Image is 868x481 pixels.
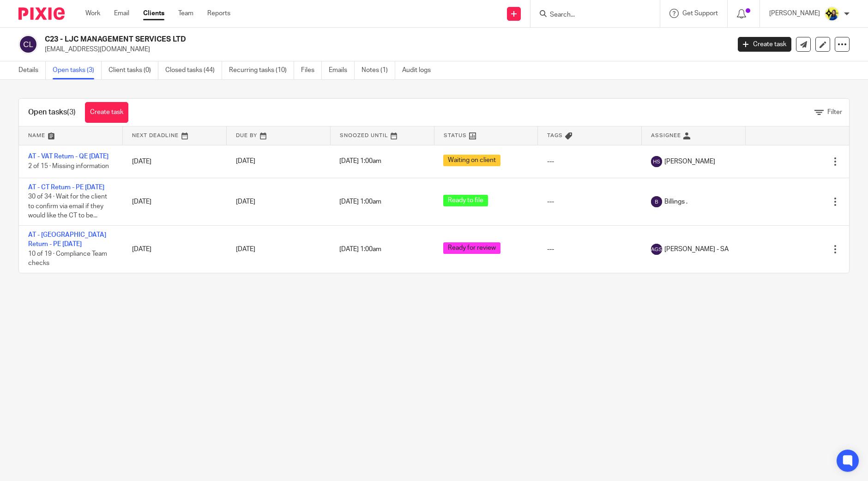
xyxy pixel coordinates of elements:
a: Recurring tasks (10) [229,61,294,79]
h2: C23 - LJC MANAGEMENT SERVICES LTD [45,35,588,44]
div: --- [547,245,633,254]
span: [DATE] 1:00am [339,158,381,165]
a: Client tasks (0) [108,61,158,79]
img: Pixie [18,7,65,20]
span: Waiting on client [443,155,500,166]
span: Billings . [664,197,687,206]
td: [DATE] [123,145,227,178]
a: Open tasks (3) [53,61,102,79]
span: 30 of 34 · Wait for the client to confirm via email if they would like the CT to be... [28,194,107,219]
span: Snoozed Until [340,133,388,138]
a: Reports [207,9,230,18]
a: Clients [143,9,164,18]
img: svg%3E [651,196,662,207]
td: [DATE] [123,178,227,225]
a: Create task [738,37,791,52]
span: Tags [547,133,563,138]
span: [PERSON_NAME] - SA [664,245,729,254]
div: --- [547,197,633,206]
a: Closed tasks (44) [165,61,222,79]
img: svg%3E [651,156,662,167]
span: [DATE] [236,158,255,165]
img: svg%3E [651,244,662,255]
a: AT - VAT Return - QE [DATE] [28,153,108,160]
div: --- [547,157,633,166]
span: [PERSON_NAME] [664,157,715,166]
a: Notes (1) [362,61,395,79]
a: Create task [85,102,128,123]
span: [DATE] 1:00am [339,246,381,253]
a: Email [114,9,129,18]
p: [EMAIL_ADDRESS][DOMAIN_NAME] [45,45,724,54]
a: Team [178,9,193,18]
p: [PERSON_NAME] [769,9,820,18]
span: [DATE] [236,246,255,253]
span: Status [444,133,467,138]
a: Audit logs [402,61,438,79]
span: (3) [67,108,76,116]
td: [DATE] [123,225,227,272]
a: Emails [329,61,355,79]
img: svg%3E [18,35,38,54]
img: Bobo-Starbridge%201.jpg [825,6,839,21]
h1: Open tasks [28,108,76,117]
span: [DATE] 1:00am [339,198,381,205]
a: Files [301,61,322,79]
span: Ready for review [443,242,500,254]
span: 10 of 19 · Compliance Team checks [28,251,107,267]
span: Filter [827,109,842,115]
a: Work [85,9,100,18]
span: Get Support [682,10,718,17]
a: AT - CT Return - PE [DATE] [28,184,104,191]
a: Details [18,61,46,79]
span: Ready to file [443,195,488,206]
span: 2 of 15 · Missing information [28,163,109,169]
span: [DATE] [236,198,255,205]
input: Search [549,11,632,19]
a: AT - [GEOGRAPHIC_DATA] Return - PE [DATE] [28,232,106,247]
